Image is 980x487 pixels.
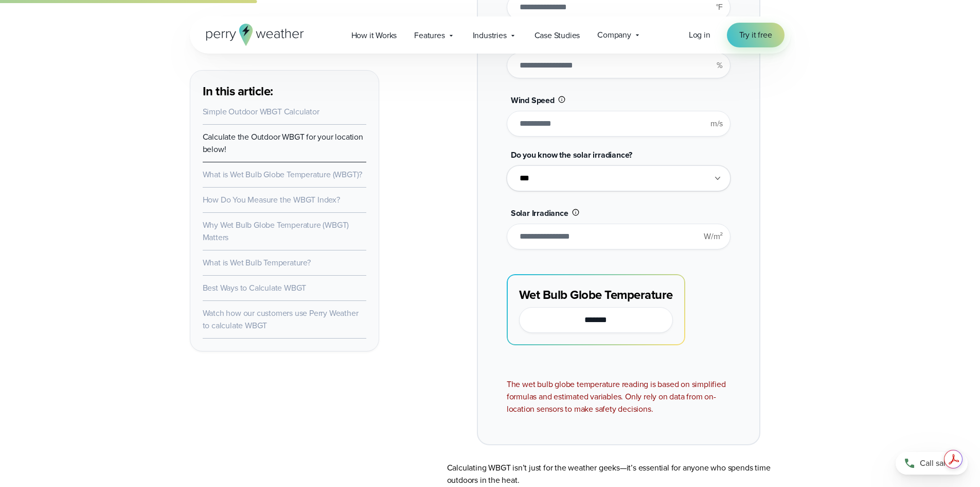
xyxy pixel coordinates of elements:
a: How Do You Measure the WBGT Index? [203,194,340,206]
a: What is Wet Bulb Temperature? [203,257,311,268]
p: Calculating WBGT isn’t just for the weather geeks—it’s essential for anyone who spends time outdo... [447,462,791,486]
a: Try it free [727,23,785,47]
span: Wind Speed [511,94,555,106]
div: The wet bulb globe temperature reading is based on simplified formulas and estimated variables. O... [507,378,730,415]
a: Watch how our customers use Perry Weather to calculate WBGT [203,307,359,331]
a: What is Wet Bulb Globe Temperature (WBGT)? [203,169,363,180]
span: Company [597,29,631,41]
span: Call sales [920,457,954,469]
span: Industries [473,29,507,42]
a: Calculate the Outdoor WBGT for your location below! [203,131,363,155]
a: Log in [689,29,710,41]
span: Solar Irradiance [511,207,568,219]
a: Why Wet Bulb Globe Temperature (WBGT) Matters [203,219,349,243]
a: Simple Outdoor WBGT Calculator [203,106,319,117]
span: Features [414,29,444,42]
h3: In this article: [203,83,366,99]
span: Case Studies [534,29,580,42]
a: How it Works [343,25,406,46]
a: Case Studies [526,25,589,46]
a: Best Ways to Calculate WBGT [203,282,307,294]
a: Call sales [896,452,968,475]
span: Do you know the solar irradiance? [511,149,632,161]
span: Try it free [739,29,772,41]
span: How it Works [351,29,397,42]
